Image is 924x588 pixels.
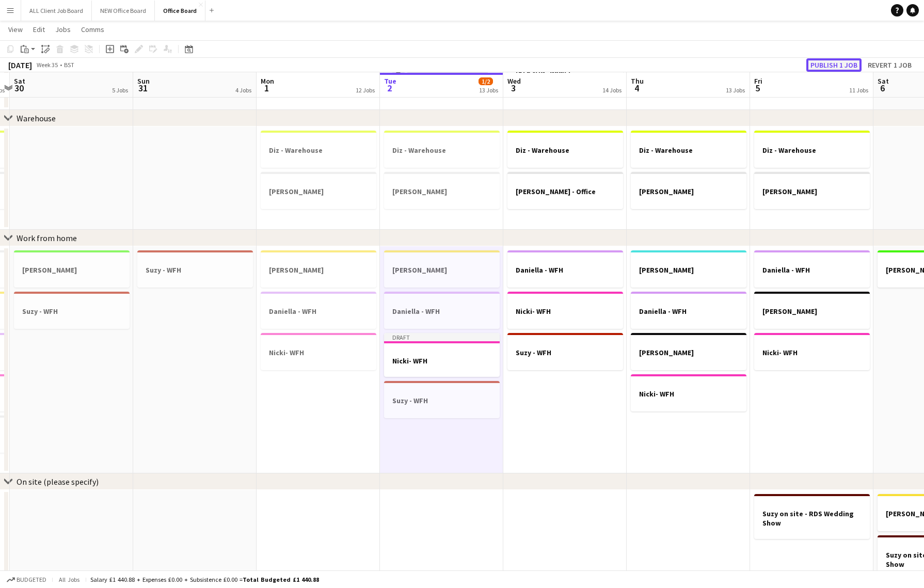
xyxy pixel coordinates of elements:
div: Work from home [17,233,77,243]
app-job-card: Suzy - WFH [384,381,500,418]
div: BST [64,61,74,69]
div: 11 Jobs [849,86,868,94]
h3: Suzy - WFH [14,307,130,316]
div: 5 Jobs [112,86,128,94]
h3: Diz - Warehouse [384,146,500,155]
span: Sat [878,76,889,86]
span: Edit [33,25,45,34]
h3: Diz - Warehouse [631,146,746,155]
div: Nicki- WFH [261,333,376,370]
app-job-card: Diz - Warehouse [507,131,623,168]
h3: Diz - Warehouse [754,146,870,155]
h3: Diz - Warehouse [507,146,623,155]
h3: Nicki- WFH [754,348,870,357]
h3: [PERSON_NAME] [261,265,376,275]
button: NEW Office Board [92,1,155,21]
app-job-card: [PERSON_NAME] [631,250,746,288]
span: 31 [136,82,150,94]
app-job-card: Daniella - WFH [507,250,623,288]
button: Publish 1 job [806,58,862,72]
app-job-card: [PERSON_NAME] [14,250,130,288]
span: Tue [384,76,396,86]
h3: [PERSON_NAME] [754,187,870,196]
a: Edit [29,23,49,36]
app-job-card: [PERSON_NAME] [261,250,376,288]
button: Budgeted [5,574,48,585]
h3: Daniella - WFH [631,307,746,316]
h3: Nicki- WFH [384,356,500,365]
app-job-card: Suzy - WFH [137,250,253,288]
h3: Daniella - WFH [384,307,500,316]
button: Revert 1 job [864,58,916,72]
app-job-card: Suzy - WFH [507,333,623,370]
button: ALL Client Job Board [21,1,92,21]
span: 3 [506,82,521,94]
h3: Suzy - WFH [137,265,253,275]
span: Thu [631,76,644,86]
h3: [PERSON_NAME] [631,265,746,275]
div: [DATE] [8,60,32,70]
app-job-card: Suzy on site - RDS Wedding Show [754,494,870,539]
span: View [8,25,23,34]
h3: [PERSON_NAME] [631,348,746,357]
a: Jobs [51,23,75,36]
h3: Daniella - WFH [261,307,376,316]
div: Warehouse [17,113,56,123]
div: On site (please specify) [17,476,99,487]
app-job-card: [PERSON_NAME] [631,333,746,370]
h3: Nicki- WFH [507,307,623,316]
app-job-card: Daniella - WFH [631,292,746,329]
h3: [PERSON_NAME] - Office [507,187,623,196]
app-job-card: Daniella - WFH [261,292,376,329]
h3: [PERSON_NAME] [631,187,746,196]
span: Budgeted [17,576,46,583]
app-job-card: [PERSON_NAME] [384,172,500,209]
h3: Daniella - WFH [507,265,623,275]
app-job-card: Nicki- WFH [754,333,870,370]
span: 2 [383,82,396,94]
app-job-card: Diz - Warehouse [261,131,376,168]
div: 13 Jobs [479,86,498,94]
app-job-card: Diz - Warehouse [384,131,500,168]
a: Comms [77,23,108,36]
div: [PERSON_NAME] - Office [507,172,623,209]
button: Office Board [155,1,205,21]
h3: Suzy - WFH [384,396,500,405]
div: Draft [384,333,500,341]
span: Mon [261,76,274,86]
app-job-card: Suzy - WFH [14,292,130,329]
span: 6 [876,82,889,94]
app-job-card: [PERSON_NAME] [631,172,746,209]
app-job-card: Nicki- WFH [631,374,746,411]
span: Wed [507,76,521,86]
h3: [PERSON_NAME] [384,265,500,275]
app-job-card: Daniella - WFH [754,250,870,288]
app-job-card: [PERSON_NAME] [261,172,376,209]
app-job-card: Diz - Warehouse [754,131,870,168]
div: 12 Jobs [356,86,375,94]
span: Fri [754,76,762,86]
div: Daniella - WFH [384,292,500,329]
span: 4 [629,82,644,94]
app-job-card: Nicki- WFH [507,292,623,329]
h3: Daniella - WFH [754,265,870,275]
span: Comms [81,25,104,34]
h3: Nicki- WFH [261,348,376,357]
app-job-card: [PERSON_NAME] [384,250,500,288]
h3: [PERSON_NAME] [754,307,870,316]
